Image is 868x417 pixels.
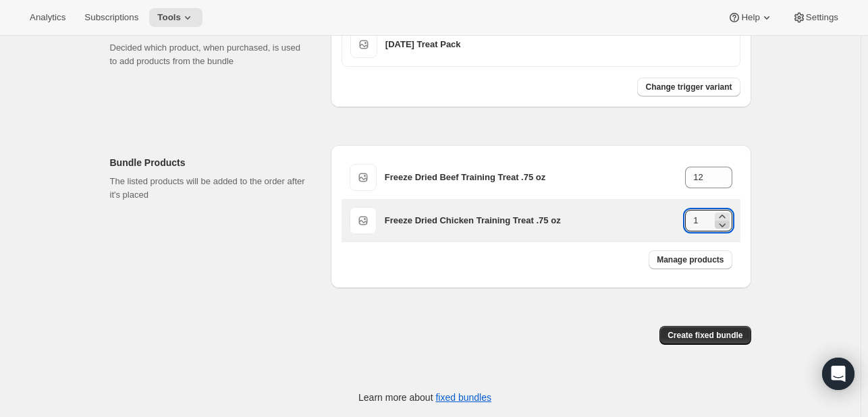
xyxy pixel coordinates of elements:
[720,8,781,27] button: Help
[157,12,181,23] span: Tools
[645,82,732,92] span: Change trigger variant
[806,12,838,23] span: Settings
[435,392,491,403] a: fixed bundles
[637,78,740,96] button: Change trigger variant
[84,12,138,23] span: Subscriptions
[657,254,724,265] span: Manage products
[385,214,685,227] h3: Freeze Dried Chicken Training Treat .75 oz
[30,12,65,23] span: Analytics
[76,8,146,27] button: Subscriptions
[110,156,309,169] h2: Bundle Products
[659,326,751,345] button: Create fixed bundle
[110,175,309,202] p: The listed products will be added to the order after it's placed
[822,358,855,390] div: Open Intercom Messenger
[784,8,846,27] button: Settings
[110,41,309,68] p: Decided which product, when purchased, is used to add products from the bundle
[385,171,685,184] h3: Freeze Dried Beef Training Treat .75 oz
[668,330,742,341] span: Create fixed bundle
[358,391,491,404] p: Learn more about
[741,12,759,23] span: Help
[149,8,202,27] button: Tools
[385,38,732,51] h3: [DATE] Treat Pack
[649,250,732,269] button: Manage products
[22,8,74,27] button: Analytics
